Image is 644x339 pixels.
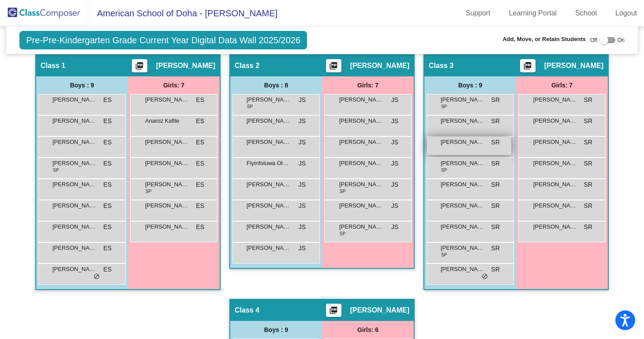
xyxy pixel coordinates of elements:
[339,117,383,125] span: [PERSON_NAME]
[52,117,97,125] span: [PERSON_NAME]
[584,180,592,189] span: SR
[584,222,592,232] span: SR
[339,201,383,210] span: [PERSON_NAME]
[391,222,398,232] span: JS
[584,117,592,126] span: SR
[482,273,488,280] span: do_not_disturb_alt
[568,6,604,20] a: School
[52,222,97,231] span: [PERSON_NAME]
[584,138,592,147] span: SR
[196,117,204,126] span: ES
[230,321,322,339] div: Boys : 9
[299,201,306,211] span: JS
[132,59,147,72] button: Print Students Details
[52,95,97,104] span: [PERSON_NAME]
[299,180,306,189] span: JS
[103,138,112,147] span: ES
[247,117,291,125] span: [PERSON_NAME]
[326,304,341,317] button: Print Students Details
[146,188,151,195] span: SP
[145,201,189,210] span: [PERSON_NAME]
[491,180,500,189] span: SR
[103,95,112,105] span: ES
[196,159,204,168] span: ES
[441,117,485,125] span: [PERSON_NAME]
[52,180,97,189] span: [PERSON_NAME]
[441,159,485,168] span: [PERSON_NAME]
[441,244,485,252] span: [PERSON_NAME]
[491,95,500,105] span: SR
[590,36,597,44] span: Off
[299,95,306,105] span: JS
[391,138,398,147] span: JS
[441,252,447,258] span: SP
[196,95,204,105] span: ES
[424,76,516,94] div: Boys : 9
[322,321,414,339] div: Girls: 6
[340,188,345,195] span: SP
[491,265,500,274] span: SR
[533,222,577,231] span: [PERSON_NAME]
[52,159,97,168] span: [PERSON_NAME]
[322,76,414,94] div: Girls: 7
[502,35,586,44] span: Add, Move, or Retain Students
[533,95,577,104] span: [PERSON_NAME]
[491,244,500,253] span: SR
[441,265,485,274] span: [PERSON_NAME]
[156,61,215,70] span: [PERSON_NAME]
[103,244,112,253] span: ES
[134,61,145,74] mat-icon: picture_as_pdf
[247,159,291,168] span: Fiyinfoluwa Olowojare
[299,159,306,168] span: JS
[491,117,500,126] span: SR
[247,222,291,231] span: [PERSON_NAME]
[533,159,577,168] span: [PERSON_NAME]
[520,59,535,72] button: Print Students Details
[145,138,189,147] span: [PERSON_NAME]
[247,244,291,252] span: [PERSON_NAME]
[52,265,97,274] span: [PERSON_NAME]
[429,61,453,70] span: Class 3
[491,159,500,168] span: SR
[491,222,500,232] span: SR
[533,117,577,125] span: [PERSON_NAME]
[196,138,204,147] span: ES
[491,201,500,211] span: SR
[391,159,398,168] span: JS
[196,201,204,211] span: ES
[299,117,306,126] span: JS
[247,138,291,147] span: [PERSON_NAME]
[88,6,277,20] span: American School of Doha - [PERSON_NAME]
[235,306,259,315] span: Class 4
[584,159,592,168] span: SR
[350,306,409,315] span: [PERSON_NAME]
[391,201,398,211] span: JS
[103,265,112,274] span: ES
[328,61,339,74] mat-icon: picture_as_pdf
[544,61,603,70] span: [PERSON_NAME]
[441,222,485,231] span: [PERSON_NAME]
[533,201,577,210] span: [PERSON_NAME]
[128,76,220,94] div: Girls: 7
[441,201,485,210] span: [PERSON_NAME]
[502,6,564,20] a: Learning Portal
[441,138,485,147] span: [PERSON_NAME]
[94,273,100,280] span: do_not_disturb_alt
[584,201,592,211] span: SR
[103,159,112,168] span: ES
[441,95,485,104] span: [PERSON_NAME] Sun [PERSON_NAME]
[52,138,97,147] span: [PERSON_NAME]
[391,95,398,105] span: JS
[145,95,189,104] span: [PERSON_NAME]
[441,103,447,110] span: SP
[441,167,447,173] span: SP
[103,222,112,232] span: ES
[41,61,65,70] span: Class 1
[299,138,306,147] span: JS
[533,138,577,147] span: [PERSON_NAME]
[235,61,259,70] span: Class 2
[230,76,322,94] div: Boys : 8
[247,103,253,110] span: SP
[391,117,398,126] span: JS
[339,159,383,168] span: [PERSON_NAME]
